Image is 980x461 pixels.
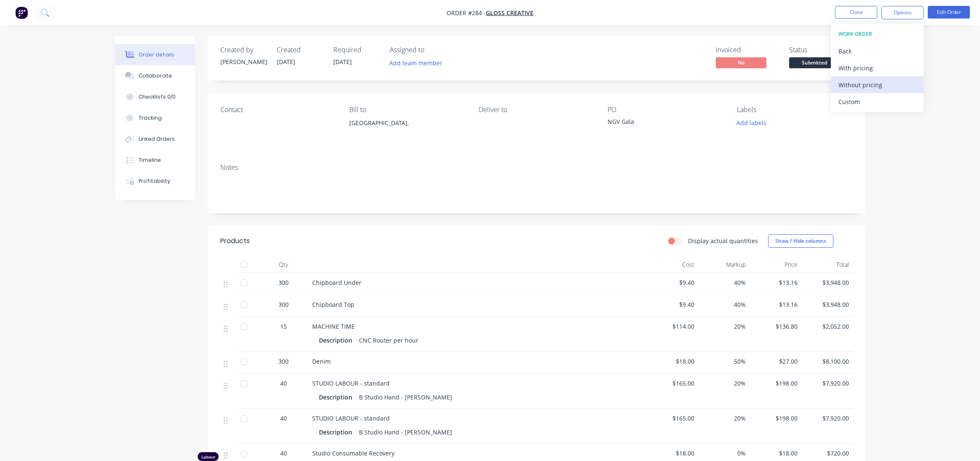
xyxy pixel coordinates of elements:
[804,300,849,309] span: $3,948.00
[752,449,798,458] span: $18.00
[139,177,170,185] div: Profitability
[649,300,694,309] span: $9.40
[220,163,852,172] div: Notes
[390,57,447,69] button: Add team member
[319,426,356,438] div: Description
[831,43,924,59] button: Back
[649,278,694,287] span: $9.40
[831,26,924,43] button: WORK ORDER
[749,256,801,273] div: Price
[789,57,840,68] span: Submitted
[198,452,219,461] div: Labour
[356,426,455,438] div: B Studio Hand - [PERSON_NAME]
[789,46,852,54] div: Status
[649,357,694,366] span: $18.00
[701,322,746,331] span: 20%
[280,449,287,458] span: 40
[258,256,309,273] div: Qty
[139,114,162,122] div: Tracking
[312,357,331,365] span: Denim
[649,449,694,458] span: $18.00
[831,76,924,93] button: Without pricing
[752,322,798,331] span: $136.80
[928,6,970,19] button: Edit Order
[486,9,533,17] a: GLOSS Creative
[649,379,694,388] span: $165.00
[768,234,833,248] button: Show / Hide columns
[701,414,746,423] span: 20%
[752,414,798,423] span: $198.00
[732,117,771,129] button: Add labels
[312,300,354,308] span: Chipboard Top
[608,106,723,114] div: PO
[479,106,594,114] div: Deliver to
[139,135,175,143] div: Linked Orders
[649,414,694,423] span: $165.00
[277,58,295,66] span: [DATE]
[804,278,849,287] span: $3,948.00
[649,322,694,331] span: $114.00
[838,62,916,74] div: With pricing
[349,106,465,114] div: Bill to
[139,156,161,164] div: Timeline
[319,391,356,403] div: Description
[752,300,798,309] span: $13.16
[838,45,916,57] div: Back
[312,379,390,387] span: STUDIO LABOUR - standard
[752,357,798,366] span: $27.00
[356,334,422,346] div: CNC Router per hour
[701,278,746,287] span: 40%
[115,65,195,86] button: Collaborate
[312,449,394,457] span: Studio Consumable Recovery
[277,46,323,54] div: Created
[280,322,287,331] span: 15
[752,278,798,287] span: $13.16
[278,357,289,366] span: 300
[333,58,352,66] span: [DATE]
[701,449,746,458] span: 0%
[349,117,465,144] div: [GEOGRAPHIC_DATA],
[701,357,746,366] span: 50%
[716,46,779,54] div: Invoiced
[220,57,267,66] div: [PERSON_NAME]
[312,414,390,422] span: STUDIO LABOUR - standard
[701,300,746,309] span: 40%
[831,93,924,110] button: Custom
[139,93,176,101] div: Checklists 0/0
[220,236,250,246] div: Products
[831,59,924,76] button: With pricing
[278,278,289,287] span: 300
[312,322,355,330] span: MACHINE TIME
[838,29,916,40] div: WORK ORDER
[737,106,852,114] div: Labels
[139,72,172,80] div: Collaborate
[835,6,877,19] button: Close
[385,57,447,69] button: Add team member
[115,86,195,107] button: Checklists 0/0
[804,379,849,388] span: $7,920.00
[390,46,474,54] div: Assigned to
[752,379,798,388] span: $198.00
[115,150,195,171] button: Timeline
[115,171,195,192] button: Profitability
[319,334,356,346] div: Description
[804,449,849,458] span: $720.00
[349,117,465,129] div: [GEOGRAPHIC_DATA],
[280,379,287,388] span: 40
[15,6,28,19] img: Factory
[115,44,195,65] button: Order details
[447,9,486,17] span: Order #284 -
[139,51,174,59] div: Order details
[220,106,336,114] div: Contact
[701,379,746,388] span: 20%
[804,322,849,331] span: $2,052.00
[804,414,849,423] span: $7,920.00
[838,79,916,91] div: Without pricing
[608,117,713,129] div: NGV Gala
[789,57,840,70] button: Submitted
[698,256,750,273] div: Markup
[688,236,758,245] label: Display actual quantities
[838,96,916,108] div: Custom
[115,107,195,129] button: Tracking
